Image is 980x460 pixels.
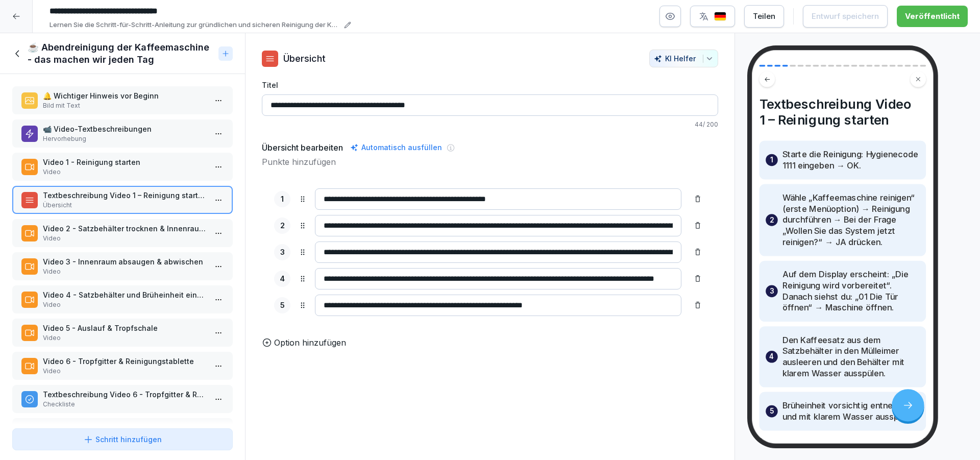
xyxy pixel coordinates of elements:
[43,124,206,134] p: 📹 Video-Textbeschreibungen
[50,20,341,30] p: Lernen Sie die Schritt-für-Schritt-Anleitung zur gründlichen und sicheren Reinigung der Kaffeemas...
[770,406,774,417] p: 5
[12,252,233,280] div: Video 3 - Innenraum absaugen & abwischenVideo
[744,5,784,28] button: Teilen
[281,193,284,205] p: 1
[280,220,285,232] p: 2
[12,219,233,247] div: Video 2 - Satzbehälter trocknen & Innenraum auspinselnVideo
[43,289,206,300] p: Video 4 - Satzbehälter und Brüheinheit einsetzen
[12,119,233,148] div: 📹 Video-TextbeschreibungenHervorhebung
[43,256,206,267] p: Video 3 - Innenraum absaugen & abwischen
[12,86,233,114] div: 🔔 Wichtiger Hinweis vor BeginnBild mit Text
[280,300,285,311] p: 5
[714,12,726,21] img: de.svg
[649,50,718,67] button: KI Helfer
[83,434,162,445] div: Schritt hinzufügen
[262,156,718,168] p: Punkte hinzufügen
[43,389,206,400] p: Textbeschreibung Video 6 - Tropfgitter & Reinigungstablette
[43,190,206,201] p: Textbeschreibung Video 1 – Reinigung starten
[43,234,206,243] p: Video
[262,80,718,90] label: Titel
[12,352,233,380] div: Video 6 - Tropfgitter & ReinigungstabletteVideo
[12,285,233,313] div: Video 4 - Satzbehälter und Brüheinheit einsetzenVideo
[782,149,920,171] p: Starte die Reinigung: Hygienecode 1111 eingeben → OK.
[43,323,206,333] p: Video 5 - Auslauf & Tropfschale
[43,367,206,376] p: Video
[274,336,346,349] p: Option hinzufügen
[782,192,920,248] p: Wähle „Kaffeemaschine reinigen“ (erste Menüoption) → Reinigung durchführen → Bei der Frage „Wolle...
[283,52,326,65] p: Übersicht
[262,141,343,154] h5: Übersicht bearbeiten
[280,247,285,258] p: 3
[43,157,206,167] p: Video 1 - Reinigung starten
[28,41,214,66] h1: ☕ Abendreinigung der Kaffeemaschine - das machen wir jeden Tag
[654,54,714,63] div: KI Helfer
[770,214,774,226] p: 2
[759,96,926,128] h4: Textbeschreibung Video 1 – Reinigung starten
[43,223,206,234] p: Video 2 - Satzbehälter trocknen & Innenraum auspinseln
[12,186,233,214] div: Textbeschreibung Video 1 – Reinigung startenÜbersicht
[782,269,920,313] p: Auf dem Display erscheint: „Die Reinigung wird vorbereitet“. Danach siehst du: „01 Die Tür öffnen...
[897,6,968,27] button: Veröffentlicht
[753,11,775,22] div: Teilen
[43,134,206,143] p: Hervorhebung
[812,11,879,22] div: Entwurf speichern
[43,101,206,110] p: Bild mit Text
[12,385,233,413] div: Textbeschreibung Video 6 - Tropfgitter & ReinigungstabletteCheckliste
[12,153,233,181] div: Video 1 - Reinigung startenVideo
[43,201,206,210] p: Übersicht
[769,351,774,362] p: 4
[770,286,774,297] p: 3
[12,319,233,347] div: Video 5 - Auslauf & TropfschaleVideo
[262,120,718,129] p: 44 / 200
[43,90,206,101] p: 🔔 Wichtiger Hinweis vor Beginn
[348,141,444,154] div: Automatisch ausfüllen
[803,5,888,28] button: Entwurf speichern
[43,167,206,177] p: Video
[43,333,206,343] p: Video
[782,400,920,422] p: Brüheinheit vorsichtig entnehmen und mit klarem Wasser ausspülen.
[280,273,285,285] p: 4
[43,300,206,309] p: Video
[782,334,920,379] p: Den Kaffeesatz aus dem Satzbehälter in den Mülleimer ausleeren und den Behälter mit klarem Wasser...
[43,267,206,276] p: Video
[43,400,206,409] p: Checkliste
[43,356,206,367] p: Video 6 - Tropfgitter & Reinigungstablette
[770,155,773,166] p: 1
[12,428,233,450] button: Schritt hinzufügen
[905,11,960,22] div: Veröffentlicht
